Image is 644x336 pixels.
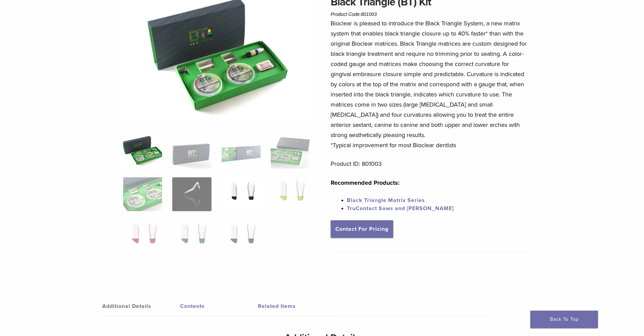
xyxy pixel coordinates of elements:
[331,18,530,150] p: Bioclear is pleased to introduce the Black Triangle System, a new matrix system that enables blac...
[258,297,336,316] a: Related Items
[172,177,211,211] img: Black Triangle (BT) Kit - Image 6
[331,159,530,169] p: Product ID: 801003
[530,311,598,328] a: Back To Top
[172,135,211,169] img: Black Triangle (BT) Kit - Image 2
[271,177,310,211] img: Black Triangle (BT) Kit - Image 8
[347,205,454,212] a: TruContact Saws and [PERSON_NAME]
[123,220,162,254] img: Black Triangle (BT) Kit - Image 9
[347,197,425,204] a: Black Triangle Matrix Series
[180,297,258,316] a: Contents
[123,135,162,169] img: Intro-Black-Triangle-Kit-6-Copy-e1548792917662-324x324.jpg
[222,177,261,211] img: Black Triangle (BT) Kit - Image 7
[123,177,162,211] img: Black Triangle (BT) Kit - Image 5
[331,220,393,238] a: Contact For Pricing
[361,12,377,17] span: 801003
[271,135,310,169] img: Black Triangle (BT) Kit - Image 4
[222,135,261,169] img: Black Triangle (BT) Kit - Image 3
[331,179,400,186] strong: Recommended Products:
[331,12,377,17] span: Product Code:
[102,297,180,316] a: Additional Details
[222,220,261,254] img: Black Triangle (BT) Kit - Image 11
[172,220,211,254] img: Black Triangle (BT) Kit - Image 10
